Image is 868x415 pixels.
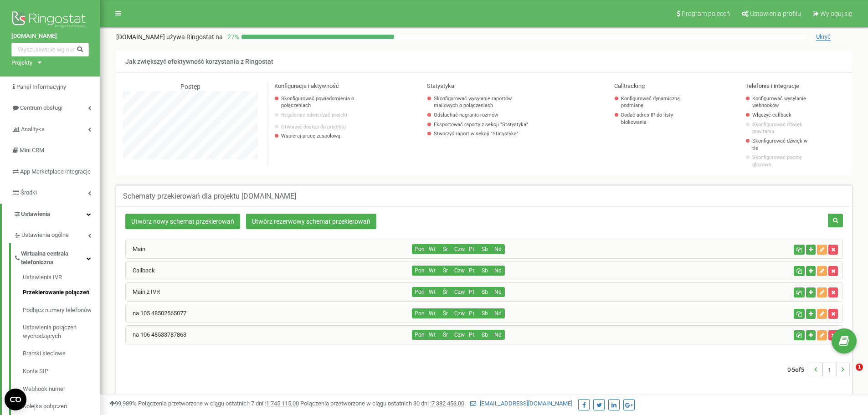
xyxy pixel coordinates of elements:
span: Calltracking [614,82,645,89]
span: Ustawienia profilu [750,10,801,17]
input: Wyszukiwanie wg numeru [11,43,89,56]
button: Open CMP widget [5,389,26,410]
button: Wt [425,266,439,276]
li: 1 [822,363,836,376]
button: Sb [478,308,492,318]
span: Postęp [180,83,200,90]
span: Program poleceń [682,10,730,17]
a: Otworzyć dostęp do projektu [281,123,359,131]
p: 27 % [223,32,241,41]
button: Śr [438,308,452,318]
button: Szukaj schematu przekierowań [828,214,843,227]
button: Nd [491,330,505,340]
button: Nd [491,244,505,254]
iframe: Intercom live chat [837,364,859,385]
a: Przekierowanie połączeń [23,284,100,302]
a: Eksportować raporty z sekcji "Statystyka" [434,121,535,128]
nav: ... [787,354,850,385]
u: 1 745 115,00 [266,400,299,407]
a: Webhook numer [23,380,100,398]
span: Centrum obsługi [20,104,62,111]
div: Projekty [11,59,32,67]
button: Śr [438,287,452,297]
button: Pt [465,308,478,318]
p: [DOMAIN_NAME] [116,32,223,41]
a: Konfigurować wysyłanie webhooków [752,95,814,109]
a: Włączyć callback [752,112,814,119]
button: Czw [452,244,465,254]
span: Mini CRM [20,147,44,154]
button: Wt [425,244,439,254]
span: Wyloguj się [820,10,852,17]
button: Nd [491,266,505,276]
span: 0-5 5 [787,363,809,376]
span: Jak zwiększyć efektywność korzystania z Ringostat [125,58,273,65]
button: Pon [412,330,426,340]
button: Wt [425,287,439,297]
a: Skonfigurować powiadomienia o połączeniach [281,95,359,109]
button: Czw [452,308,465,318]
button: Czw [452,330,465,340]
button: Śr [438,266,452,276]
img: Ringostat logo [11,9,89,32]
a: Bramki sieciowe [23,345,100,363]
a: Callback [126,267,155,274]
a: Stworzyć raport w sekcji "Statystyka" [434,130,535,138]
span: Połączenia przetworzone w ciągu ostatnich 30 dni : [300,400,464,407]
a: na 105 48502565077 [126,310,186,317]
a: Skonfigurować wysyłanie raportów mailowych o połączeniach [434,95,535,109]
a: Konta SIP [23,363,100,380]
p: Wspieraj pracę zespołową [281,133,359,140]
button: Wt [425,308,439,318]
u: 7 382 453,00 [431,400,464,407]
button: Pon [412,266,426,276]
span: Konfiguracja i aktywność [274,82,339,89]
button: Pon [412,244,426,254]
a: na 106 48533787863 [126,331,186,338]
a: Ustawienia połączeń wychodzących [23,319,100,345]
a: [DOMAIN_NAME] [11,32,89,41]
a: Utwórz rezerwowy schemat przekierowań [246,214,376,229]
span: Wirtualna centrala telefoniczna [21,250,87,266]
p: Regularnie odwiedzać projekt [281,112,359,119]
span: of [795,365,801,374]
a: Ustawienia IVR [23,273,100,284]
span: Panel Informacyjny [16,83,66,90]
span: Ukryć [816,33,831,41]
button: Wt [425,330,439,340]
button: Śr [438,330,452,340]
button: Pt [465,287,478,297]
button: Pt [465,266,478,276]
span: używa Ringostat na [166,33,223,41]
button: Pt [465,244,478,254]
button: Sb [478,244,492,254]
a: Ustawienia ogólne [14,225,100,243]
button: Nd [491,308,505,318]
a: [EMAIL_ADDRESS][DOMAIN_NAME] [470,400,572,407]
a: Main z IVR [126,288,160,295]
span: Połączenia przetworzone w ciągu ostatnich 7 dni : [138,400,299,407]
span: App Marketplace integracje [20,168,91,175]
a: Ustawienia [2,204,100,225]
button: Sb [478,266,492,276]
h5: Schematy przekierowań dla projektu [DOMAIN_NAME] [123,192,296,200]
a: Dodać adres IP do listy blokowania [621,112,683,126]
span: Telefonia i integracje [745,82,799,89]
span: Analityka [21,126,45,133]
span: 1 [856,364,863,371]
button: Pon [412,287,426,297]
a: Main [126,246,145,252]
span: Środki [21,189,37,196]
span: Ustawienia ogólne [21,231,69,240]
button: Sb [478,287,492,297]
span: 99,989% [109,400,137,407]
a: Utwórz nowy schemat przekierowań [125,214,240,229]
button: Pt [465,330,478,340]
span: Statystyka [427,82,454,89]
button: Nd [491,287,505,297]
a: Konfigurować dynamiczną podmianę [621,95,683,109]
button: Śr [438,244,452,254]
a: Odsłuchać nagrania rozmów [434,112,535,119]
button: Czw [452,266,465,276]
button: Pon [412,308,426,318]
